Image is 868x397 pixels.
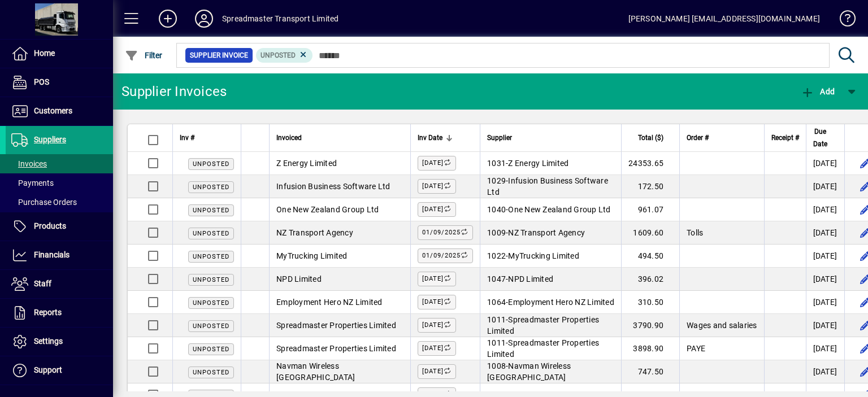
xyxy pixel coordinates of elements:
td: - [480,337,621,360]
a: Purchase Orders [6,193,113,212]
span: Suppliers [34,135,66,144]
a: Reports [6,299,113,327]
span: Inv # [180,132,194,144]
td: 24353.65 [621,152,679,175]
td: [DATE] [806,337,844,360]
td: - [480,152,621,175]
td: [DATE] [806,268,844,291]
td: - [480,314,621,337]
span: Unposted [193,230,229,237]
td: 3898.90 [621,337,679,360]
a: Products [6,212,113,241]
div: Total ($) [628,132,674,144]
div: Invoiced [276,132,403,144]
td: 494.50 [621,245,679,268]
a: Knowledge Base [831,2,854,39]
label: 01/09/2025 [418,248,473,263]
span: 1029 [487,176,506,185]
span: Filter [125,51,163,60]
div: Order # [687,132,757,144]
span: Z Energy Limited [508,159,568,168]
td: - [480,198,621,221]
button: Filter [122,45,166,66]
button: Add [150,8,186,29]
div: [PERSON_NAME] [EMAIL_ADDRESS][DOMAIN_NAME] [628,10,820,28]
span: 1008 [487,361,506,370]
td: - [480,360,621,383]
span: Staff [34,279,51,288]
label: [DATE] [418,318,456,333]
label: [DATE] [418,202,456,217]
span: Unposted [193,369,229,376]
a: Settings [6,328,113,356]
span: Navman Wireless [GEOGRAPHIC_DATA] [487,361,571,382]
td: 961.07 [621,198,679,221]
td: - [480,221,621,245]
span: Employment Hero NZ Limited [276,298,383,307]
td: [DATE] [806,314,844,337]
span: 1064 [487,298,506,307]
td: 396.02 [621,268,679,291]
mat-chip: Invoice Status: Unposted [256,48,313,63]
span: One New Zealand Group Ltd [276,205,379,214]
td: 310.50 [621,291,679,314]
td: - [480,245,621,268]
span: 1040 [487,205,506,214]
span: 1022 [487,251,506,260]
span: Reports [34,308,62,317]
span: Infusion Business Software Ltd [276,182,390,191]
span: Unposted [193,299,229,307]
span: Due Date [813,125,827,150]
td: - [480,175,621,198]
span: Unposted [193,160,229,168]
a: Payments [6,173,113,193]
div: Supplier [487,132,614,144]
span: 1031 [487,159,506,168]
span: Payments [11,178,54,187]
span: Customers [34,106,72,115]
td: [DATE] [806,221,844,245]
td: - [480,268,621,291]
span: PAYE [687,344,705,353]
span: Add [801,87,835,96]
label: [DATE] [418,156,456,171]
span: Tolls [687,228,703,237]
span: Unposted [193,322,229,330]
td: [DATE] [806,175,844,198]
span: NZ Transport Agency [508,228,585,237]
span: Navman Wireless [GEOGRAPHIC_DATA] [276,361,355,382]
span: MyTrucking Limited [276,251,348,260]
span: Order # [687,132,709,144]
span: Employment Hero NZ Limited [508,298,614,307]
span: NPD Limited [276,274,322,283]
span: Purchase Orders [11,198,77,207]
a: Customers [6,97,113,125]
span: Spreadmaster Properties Limited [487,315,599,335]
span: Inv Date [418,132,442,144]
label: [DATE] [418,364,456,379]
span: Unposted [193,276,229,283]
span: Spreadmaster Properties Limited [487,338,599,359]
button: Profile [186,8,222,29]
label: [DATE] [418,295,456,309]
span: Products [34,221,66,230]
td: - [480,291,621,314]
span: MyTrucking Limited [508,251,579,260]
span: Spreadmaster Properties Limited [276,344,396,353]
a: Support [6,356,113,385]
span: Financials [34,250,70,259]
span: One New Zealand Group Ltd [508,205,610,214]
td: [DATE] [806,291,844,314]
td: [DATE] [806,198,844,221]
div: Spreadmaster Transport Limited [222,10,338,28]
div: Supplier Invoices [121,82,227,101]
td: 172.50 [621,175,679,198]
span: Total ($) [638,132,663,144]
label: [DATE] [418,179,456,194]
span: Invoices [11,159,47,168]
td: 3790.90 [621,314,679,337]
span: POS [34,77,49,86]
label: [DATE] [418,341,456,356]
span: Supplier Invoice [190,50,248,61]
span: NPD Limited [508,274,553,283]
